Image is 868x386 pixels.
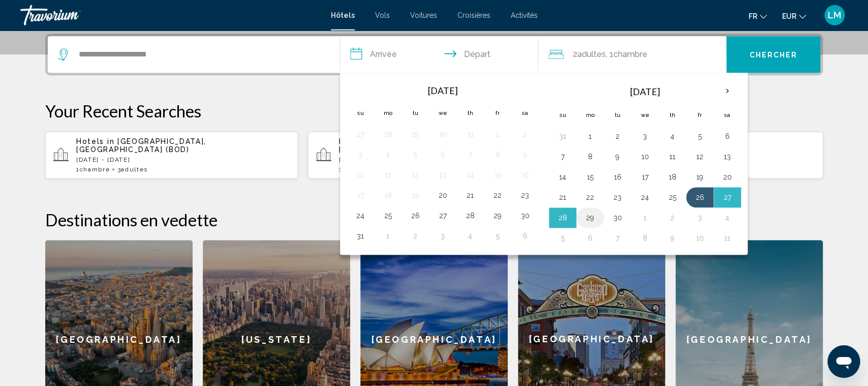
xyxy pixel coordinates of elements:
[374,79,511,102] th: [DATE]
[782,9,806,23] button: Change currency
[613,49,647,59] span: Chambre
[692,190,708,204] button: Day 26
[517,168,533,182] button: Day 16
[462,168,478,182] button: Day 14
[637,211,653,225] button: Day 1
[726,36,820,73] button: Chercher
[435,209,451,223] button: Day 27
[664,190,680,204] button: Day 25
[576,79,714,104] th: [DATE]
[435,147,451,162] button: Day 6
[435,127,451,141] button: Day 30
[489,127,506,141] button: Day 1
[692,211,708,225] button: Day 3
[582,150,598,164] button: Day 8
[462,229,478,243] button: Day 4
[339,137,377,145] span: Hotels in
[609,170,626,184] button: Day 16
[45,210,823,230] h2: Destinations en vedette
[76,137,206,154] span: [GEOGRAPHIC_DATA], [GEOGRAPHIC_DATA] (BOD)
[380,168,396,182] button: Day 11
[380,209,396,223] button: Day 25
[582,190,598,204] button: Day 22
[719,211,735,225] button: Day 4
[380,188,396,202] button: Day 18
[76,156,290,163] p: [DATE] - [DATE]
[76,137,114,145] span: Hotels in
[664,129,680,143] button: Day 4
[352,188,368,202] button: Day 17
[407,127,423,141] button: Day 29
[339,166,373,173] span: 1
[380,127,396,141] button: Day 28
[48,36,820,73] div: Search widget
[719,129,735,143] button: Day 6
[782,12,796,20] span: EUR
[637,231,653,245] button: Day 8
[554,150,571,164] button: Day 7
[637,170,653,184] button: Day 17
[462,127,478,141] button: Day 31
[380,229,396,243] button: Day 1
[375,11,390,19] a: Vols
[517,229,533,243] button: Day 6
[828,10,841,20] span: LM
[45,131,298,179] button: Hotels in [GEOGRAPHIC_DATA], [GEOGRAPHIC_DATA] (BOD)[DATE] - [DATE]1Chambre3Adultes
[719,190,735,204] button: Day 27
[517,188,533,202] button: Day 23
[352,168,368,182] button: Day 10
[692,129,708,143] button: Day 5
[117,166,147,173] span: 3
[577,49,606,59] span: Adultes
[339,137,469,154] span: [GEOGRAPHIC_DATA], [GEOGRAPHIC_DATA] (BCN)
[511,11,538,19] a: Activités
[489,229,506,243] button: Day 5
[121,166,148,173] span: Adultes
[554,170,571,184] button: Day 14
[407,229,423,243] button: Day 2
[407,147,423,162] button: Day 5
[719,150,735,164] button: Day 13
[637,190,653,204] button: Day 24
[380,147,396,162] button: Day 4
[331,11,355,19] a: Hôtels
[554,190,571,204] button: Day 21
[554,211,571,225] button: Day 28
[489,209,506,223] button: Day 29
[462,209,478,223] button: Day 28
[606,47,647,62] span: , 1
[410,11,437,19] a: Voitures
[45,101,823,121] p: Your Recent Searches
[457,11,490,19] a: Croisières
[582,129,598,143] button: Day 1
[407,168,423,182] button: Day 12
[76,166,110,173] span: 1
[637,150,653,164] button: Day 10
[664,150,680,164] button: Day 11
[517,127,533,141] button: Day 2
[609,231,626,245] button: Day 7
[821,5,848,26] button: User Menu
[352,229,368,243] button: Day 31
[489,188,506,202] button: Day 22
[573,47,606,62] span: 2
[664,211,680,225] button: Day 2
[407,188,423,202] button: Day 19
[749,9,767,23] button: Change language
[517,147,533,162] button: Day 9
[582,231,598,245] button: Day 6
[719,231,735,245] button: Day 11
[637,129,653,143] button: Day 3
[340,36,538,73] button: Check in and out dates
[489,147,506,162] button: Day 8
[609,129,626,143] button: Day 2
[664,231,680,245] button: Day 9
[435,229,451,243] button: Day 3
[582,211,598,225] button: Day 29
[714,79,741,103] button: Next month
